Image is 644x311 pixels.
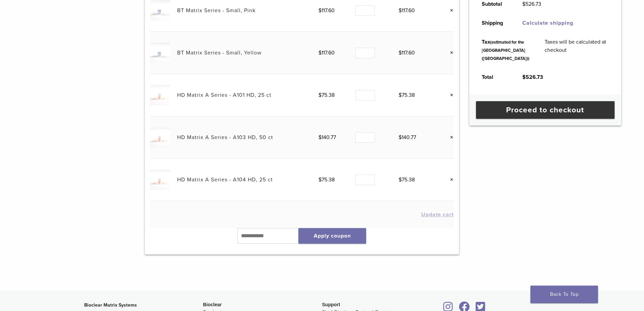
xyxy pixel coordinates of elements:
th: Shipping [474,14,515,32]
img: HD Matrix A Series - A104 HD, 25 ct [150,170,170,190]
small: (estimated for the [GEOGRAPHIC_DATA] ([GEOGRAPHIC_DATA])) [482,40,529,61]
span: $ [399,134,402,141]
bdi: 117.60 [318,49,335,56]
span: $ [522,1,525,7]
span: Support [322,302,340,307]
strong: Bioclear Matrix Systems [84,302,137,308]
bdi: 140.77 [399,134,416,141]
a: Remove this item [445,48,454,57]
bdi: 140.77 [318,134,336,141]
button: Update cart [421,212,454,217]
a: Calculate shipping [522,20,573,26]
bdi: 526.73 [522,74,543,81]
a: BT Matrix Series - Small, Pink [177,7,256,14]
span: Bioclear [203,302,222,307]
a: Back To Top [530,286,598,303]
span: $ [399,49,402,56]
bdi: 117.60 [399,49,415,56]
bdi: 75.38 [318,176,335,183]
a: Remove this item [445,175,454,184]
a: HD Matrix A Series - A103 HD, 50 ct [177,134,273,141]
span: $ [399,92,402,98]
span: $ [318,7,321,14]
bdi: 75.38 [318,92,335,98]
a: Remove this item [445,133,454,142]
button: Apply coupon [299,228,366,244]
a: HD Matrix A Series - A104 HD, 25 ct [177,176,273,183]
span: $ [522,74,526,81]
span: $ [399,7,402,14]
bdi: 75.38 [399,92,415,98]
th: Tax [474,32,537,68]
a: BT Matrix Series - Small, Yellow [177,49,262,56]
span: $ [399,176,402,183]
a: Remove this item [445,6,454,15]
a: HD Matrix A Series - A101 HD, 25 ct [177,92,271,98]
th: Total [474,68,515,87]
img: BT Matrix Series - Small, Yellow [150,43,170,63]
span: $ [318,92,321,98]
bdi: 117.60 [318,7,335,14]
span: $ [318,134,321,141]
bdi: 526.73 [522,1,541,7]
bdi: 117.60 [399,7,415,14]
a: Remove this item [445,91,454,99]
bdi: 75.38 [399,176,415,183]
span: $ [318,49,321,56]
span: $ [318,176,321,183]
img: HD Matrix A Series - A101 HD, 25 ct [150,85,170,105]
img: HD Matrix A Series - A103 HD, 50 ct [150,127,170,147]
img: BT Matrix Series - Small, Pink [150,0,170,20]
a: Proceed to checkout [476,101,615,119]
td: Taxes will be calculated at checkout [537,32,616,68]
